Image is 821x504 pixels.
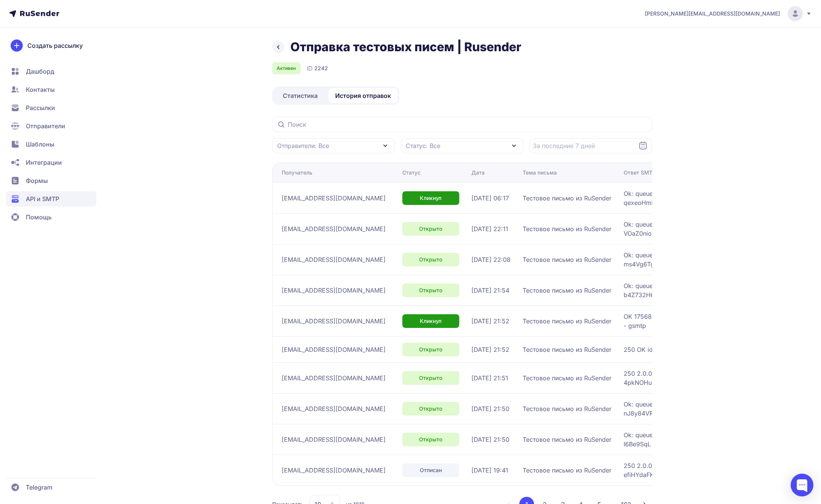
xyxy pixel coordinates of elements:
[282,317,386,326] span: [EMAIL_ADDRESS][DOMAIN_NAME]
[624,312,813,330] span: OK 1756839125 2adb3069b0e04-560826be4bcsi759532e87.74 - gsmtp
[529,138,652,153] input: Datepicker input
[624,169,656,176] div: Ответ SMTP
[523,169,557,176] div: Тема письма
[523,286,611,295] span: Тестовое письмо из RuSender
[26,158,62,167] span: Интеграции
[624,250,813,269] span: Ok: queued on [DOMAIN_NAME] 1756840091-B8lM7luEPa60-ms4Vg6Tg
[26,85,55,94] span: Контакты
[26,483,52,492] span: Telegram
[624,400,813,418] span: Ok: queued on [DOMAIN_NAME] 1756839049-mokC0AuFNuQ0-nJ8y84VR
[419,436,442,443] span: Открыто
[283,91,318,100] span: Статистика
[282,224,386,233] span: [EMAIL_ADDRESS][DOMAIN_NAME]
[419,405,442,413] span: Открыто
[26,103,55,112] span: Рассылки
[645,10,780,17] span: [PERSON_NAME][EMAIL_ADDRESS][DOMAIN_NAME]
[471,255,511,264] span: [DATE] 22:08
[282,466,386,475] span: [EMAIL_ADDRESS][DOMAIN_NAME]
[26,121,65,131] span: Отправители
[282,286,386,295] span: [EMAIL_ADDRESS][DOMAIN_NAME]
[420,317,441,325] span: Кликнул
[419,287,442,294] span: Открыто
[624,369,813,387] span: 250 2.0.0 Ok: queued on [DOMAIN_NAME] 1756839100-4pkNOHuFUKo0-89pJrRRQ
[523,345,611,354] span: Тестовое письмо из RuSender
[314,65,328,72] span: 2242
[419,225,442,233] span: Открыто
[26,140,54,149] span: Шаблоны
[272,117,652,132] input: Поиск
[523,404,611,413] span: Тестовое письмо из RuSender
[419,374,442,382] span: Открыто
[282,194,386,203] span: [EMAIL_ADDRESS][DOMAIN_NAME]
[471,345,509,354] span: [DATE] 21:52
[282,255,386,264] span: [EMAIL_ADDRESS][DOMAIN_NAME]
[282,345,386,354] span: [EMAIL_ADDRESS][DOMAIN_NAME]
[26,194,59,203] span: API и SMTP
[420,194,441,202] span: Кликнул
[624,345,813,354] span: 250 OK id=1utW6w-00000000O2l-2UWS
[277,65,296,71] span: Активен
[307,64,328,73] div: ID
[420,466,442,474] span: Отписан
[282,373,386,383] span: [EMAIL_ADDRESS][DOMAIN_NAME]
[523,435,611,444] span: Тестовое письмо из RuSender
[471,466,508,475] span: [DATE] 19:41
[471,224,508,233] span: [DATE] 22:11
[624,281,813,299] span: Ok: queued on [DOMAIN_NAME] 1756839272-WskRuS4FASw0-b4Z732H6
[419,256,442,263] span: Открыто
[26,67,54,76] span: Дашборд
[282,169,312,176] div: Получатель
[523,194,611,203] span: Тестовое письмо из RuSender
[471,286,509,295] span: [DATE] 21:54
[471,317,509,326] span: [DATE] 21:52
[282,404,386,413] span: [EMAIL_ADDRESS][DOMAIN_NAME]
[523,317,611,326] span: Тестовое письмо из RuSender
[290,39,521,55] h1: Отправка тестовых писем | Rusender
[523,466,611,475] span: Тестовое письмо из RuSender
[328,88,398,103] a: История отправок
[471,404,509,413] span: [DATE] 21:50
[402,169,421,176] div: Статус
[471,194,509,203] span: [DATE] 06:17
[471,169,485,176] div: Дата
[27,41,83,50] span: Создать рассылку
[6,480,96,495] a: Telegram
[523,224,611,233] span: Тестовое письмо из RuSender
[624,189,813,207] span: Ok: queued on [DOMAIN_NAME] 1756869434-EHWrJB0FEW20-qexeoHmI
[624,220,813,238] span: Ok: queued on [DOMAIN_NAME] 1756840292-WBlfI5uFNOs0-VOaZ0nio
[624,461,813,479] span: 250 2.0.0 Ok: queued on [DOMAIN_NAME] 1756831302-efiHYdaFKCg0-0h3lOFSu
[282,435,386,444] span: [EMAIL_ADDRESS][DOMAIN_NAME]
[471,373,508,383] span: [DATE] 21:51
[406,141,440,150] span: Статус: Все
[335,91,391,100] span: История отправок
[523,373,611,383] span: Тестовое письмо из RuSender
[419,346,442,353] span: Открыто
[523,255,611,264] span: Тестовое письмо из RuSender
[277,141,329,150] span: Отправители: Все
[26,176,48,185] span: Формы
[26,213,52,222] span: Помощь
[624,430,813,449] span: Ok: queued on [DOMAIN_NAME] 1756839019-JoksACtEOuQ0-I6Be9SqL
[274,88,327,103] a: Статистика
[471,435,509,444] span: [DATE] 21:50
